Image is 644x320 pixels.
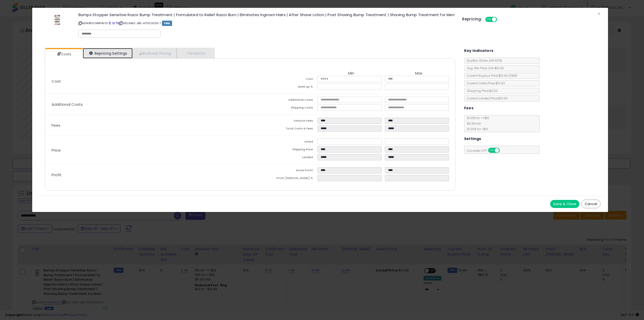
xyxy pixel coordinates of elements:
[116,21,118,25] a: Your listing only
[464,105,474,111] h5: Fees
[48,102,250,106] p: Additional Costs
[462,17,482,21] h5: Repricing:
[464,74,517,78] span: Current Buybox Price:
[464,81,505,85] span: Current Listed Price: $10.99
[48,123,250,127] p: Fees
[550,200,579,208] button: Save & Close
[250,175,317,183] td: Profit [PERSON_NAME] %
[78,19,455,27] p: ASIN: B00GMP4VOI | SKU: AMZ-JBS-HT003030-1
[48,79,250,83] p: Cost
[45,49,82,59] a: Costs
[464,116,489,131] span: 8.00 % for <= $10
[50,13,65,28] img: 41UZT5SQtQL._SL60_.jpg
[78,13,455,17] h3: Bumps Stopper Sensitive Razor Bump Treatment | Formulated to Relief Razor Burn | Eliminates Ingro...
[250,118,317,125] td: Amazon Fees
[499,148,507,153] span: OFF
[464,136,481,142] h5: Settings
[317,71,385,76] th: Min
[464,66,504,70] span: Avg. Win Price 24h: $10.99
[581,200,600,208] button: Cancel
[162,21,172,26] span: FBM
[464,127,488,131] span: 15.00 % for > $10
[177,48,214,58] a: Analytics
[496,17,504,22] span: OFF
[250,84,317,91] td: Mark up %
[108,21,111,25] a: BuyBox page
[597,10,600,17] span: ×
[83,48,133,58] a: Repricing Settings
[385,71,452,76] th: Max
[250,146,317,154] td: Shipping Price
[464,149,506,153] span: Consider CPT:
[250,76,317,84] td: Cost
[489,148,495,153] span: ON
[486,17,492,22] span: ON
[464,58,502,63] span: BuyBox Share 24h: 100%
[464,89,498,93] span: Shipping Price: $0.00
[499,74,517,78] span: $10.99
[250,97,317,104] td: Additional Costs
[250,154,317,162] td: Landed
[509,74,517,78] span: ( FBM )
[112,21,115,25] a: All offer listings
[250,104,317,112] td: Shipping Costs
[250,167,317,175] td: Gross Profit
[250,125,317,133] td: Total Costs & Fees
[48,173,250,177] p: Profit
[250,138,317,146] td: Listed
[48,148,250,152] p: Price
[464,48,494,54] h5: Key Indicators
[464,96,507,100] span: Current Landed Price: $10.99
[133,48,177,58] a: Business Pricing
[464,121,481,126] span: $0.30 min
